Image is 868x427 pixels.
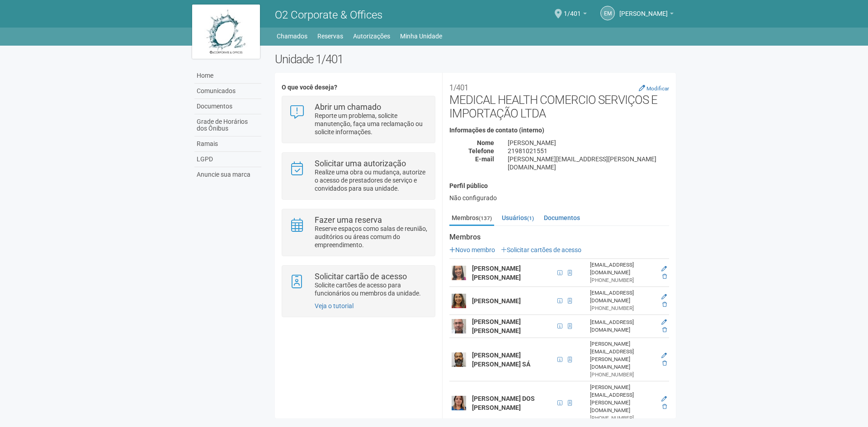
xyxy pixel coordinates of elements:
h4: Informações de contato (interno) [449,127,669,134]
a: Editar membro [661,319,667,325]
img: user.png [452,319,466,333]
a: Abrir um chamado Reporte um problema, solicite manutenção, faça uma reclamação ou solicite inform... [289,103,428,136]
strong: Abrir um chamado [315,102,381,112]
strong: [PERSON_NAME] DOS [PERSON_NAME] [472,395,535,411]
a: EM [600,6,615,20]
a: Editar membro [661,352,667,359]
div: [PHONE_NUMBER] [590,305,656,312]
a: Editar membro [661,396,667,402]
h4: O que você deseja? [282,84,435,91]
strong: [PERSON_NAME] [PERSON_NAME] [472,265,521,281]
strong: Telefone [468,147,494,155]
small: (137) [479,215,492,221]
div: [PHONE_NUMBER] [590,371,656,379]
div: [EMAIL_ADDRESS][DOMAIN_NAME] [590,261,656,277]
a: Excluir membro [662,273,667,280]
img: logo.jpg [192,5,260,59]
a: Excluir membro [662,327,667,333]
div: [PERSON_NAME][EMAIL_ADDRESS][PERSON_NAME][DOMAIN_NAME] [501,155,676,171]
strong: Fazer uma reserva [315,215,382,225]
a: Modificar [639,84,669,92]
img: user.png [452,294,466,308]
div: [PERSON_NAME] [501,139,676,147]
a: Comunicados [194,84,261,99]
div: [PHONE_NUMBER] [590,414,656,422]
a: Excluir membro [662,360,667,366]
a: 1/401 [564,11,587,19]
a: Minha Unidade [400,30,442,42]
span: 1/401 [564,1,581,17]
a: Veja o tutorial [315,302,354,310]
div: [PERSON_NAME][EMAIL_ADDRESS][PERSON_NAME][DOMAIN_NAME] [590,384,656,414]
a: Ramais [194,136,261,152]
span: Eloisa Mazoni Guntzel [619,1,668,17]
strong: [PERSON_NAME] [PERSON_NAME] SÁ [472,352,530,368]
a: Membros(137) [449,211,494,226]
a: Novo membro [449,246,495,253]
small: Modificar [646,85,669,92]
a: Reservas [317,30,343,42]
a: Excluir membro [662,301,667,308]
strong: [PERSON_NAME] [PERSON_NAME] [472,318,521,334]
small: 1/401 [449,83,468,92]
strong: Solicitar uma autorização [315,159,406,168]
a: Grade de Horários dos Ônibus [194,114,261,136]
strong: [PERSON_NAME] [472,297,521,305]
a: Usuários(1) [500,211,536,225]
p: Solicite cartões de acesso para funcionários ou membros da unidade. [315,281,428,297]
img: user.png [452,352,466,367]
div: 21981021551 [501,147,676,155]
a: Documentos [194,99,261,114]
h4: Perfil público [449,183,669,189]
a: Chamados [277,30,307,42]
a: Solicitar uma autorização Realize uma obra ou mudança, autorize o acesso de prestadores de serviç... [289,160,428,192]
a: Editar membro [661,266,667,272]
p: Reserve espaços como salas de reunião, auditórios ou áreas comum do empreendimento. [315,225,428,249]
a: [PERSON_NAME] [619,11,674,19]
div: [EMAIL_ADDRESS][DOMAIN_NAME] [590,319,656,334]
a: Documentos [542,211,582,225]
a: Fazer uma reserva Reserve espaços como salas de reunião, auditórios ou áreas comum do empreendime... [289,216,428,249]
strong: E-mail [475,155,494,163]
strong: Nome [477,139,494,146]
h2: MEDICAL HEALTH COMERCIO SERVIÇOS E IMPORTAÇÃO LTDA [449,80,669,120]
img: user.png [452,266,466,280]
a: Autorizações [353,30,390,42]
small: (1) [527,215,534,221]
strong: Solicitar cartão de acesso [315,272,407,281]
div: [EMAIL_ADDRESS][DOMAIN_NAME] [590,289,656,305]
a: Anuncie sua marca [194,167,261,182]
p: Realize uma obra ou mudança, autorize o acesso de prestadores de serviço e convidados para sua un... [315,168,428,192]
img: user.png [452,396,466,410]
div: Não configurado [449,194,669,202]
a: LGPD [194,152,261,167]
a: Editar membro [661,294,667,300]
a: Solicitar cartões de acesso [501,246,581,253]
div: [PHONE_NUMBER] [590,277,656,284]
a: Solicitar cartão de acesso Solicite cartões de acesso para funcionários ou membros da unidade. [289,272,428,297]
div: [PERSON_NAME][EMAIL_ADDRESS][PERSON_NAME][DOMAIN_NAME] [590,340,656,371]
h2: Unidade 1/401 [275,52,676,66]
a: Excluir membro [662,404,667,410]
p: Reporte um problema, solicite manutenção, faça uma reclamação ou solicite informações. [315,112,428,136]
span: O2 Corporate & Offices [275,9,382,21]
strong: Membros [449,233,669,241]
a: Home [194,68,261,84]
